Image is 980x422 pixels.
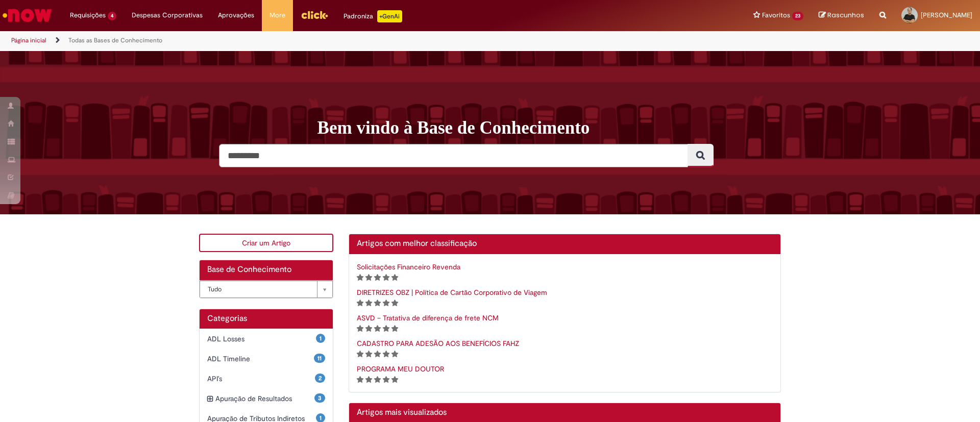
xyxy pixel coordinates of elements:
[383,325,389,332] i: 4
[374,351,381,358] i: 3
[357,300,363,307] i: 1
[207,314,325,324] h1: Categorias
[391,300,398,307] i: 5
[316,334,325,343] span: 1
[827,10,864,20] span: Rascunhos
[8,31,646,50] ul: Trilhas de página
[207,374,315,384] span: API's
[688,144,714,167] button: Pesquisar
[357,272,398,282] span: Classificação de artigo - Somente leitura
[200,388,333,409] div: expandir categoria Apuração de Resultados 3 Apuração de Resultados
[383,274,389,281] i: 4
[315,374,325,383] span: 2
[218,10,254,20] span: Aprovações
[374,274,381,281] i: 3
[365,274,372,281] i: 2
[207,393,213,405] i: expandir categoria Apuração de Resultados
[199,234,333,252] a: Criar um Artigo
[200,281,333,298] a: Tudo
[365,325,372,332] i: 2
[219,144,688,167] input: Pesquisar
[200,280,333,298] div: Bases de Conhecimento
[208,281,312,297] span: Tudo
[357,325,363,332] i: 1
[391,325,398,332] i: 5
[357,349,398,358] span: Classificação de artigo - Somente leitura
[207,354,314,364] span: ADL Timeline
[357,324,398,333] span: Classificação de artigo - Somente leitura
[374,300,381,307] i: 3
[391,376,398,383] i: 5
[377,10,402,22] p: +GenAi
[200,329,333,349] div: 1 ADL Losses
[207,334,316,344] span: ADL Losses
[357,262,460,271] a: Solicitações Financeiro Revenda
[68,36,162,44] a: Todas as Bases de Conhecimento
[391,274,398,281] i: 5
[317,117,789,139] h1: Bem vindo à Base de Conhecimento
[357,313,499,322] a: ASVD – Tratativa de diferença de frete NCM
[344,10,402,22] div: Padroniza
[357,376,363,383] i: 1
[357,364,444,374] a: PROGRAMA MEU DOUTOR
[357,239,773,249] h2: Artigos com melhor classificação
[200,349,333,369] div: 11 ADL Timeline
[269,10,285,20] span: More
[301,7,328,22] img: click_logo_yellow_360x200.png
[11,36,46,44] a: Página inicial
[1,5,54,26] img: ServiceNow
[108,12,116,20] span: 4
[215,393,314,404] span: Apuração de Resultados
[357,274,363,281] i: 1
[762,10,790,20] span: Favoritos
[70,10,106,20] span: Requisições
[391,351,398,358] i: 5
[383,376,389,383] i: 4
[365,351,372,358] i: 2
[207,265,325,275] h2: Base de Conhecimento
[921,11,972,19] span: [PERSON_NAME]
[792,12,803,20] span: 23
[383,351,389,358] i: 4
[374,376,381,383] i: 3
[200,368,333,389] div: 2 API's
[357,375,398,384] span: Classificação de artigo - Somente leitura
[357,298,398,307] span: Classificação de artigo - Somente leitura
[357,288,547,297] a: DIRETRIZES OBZ | Política de Cartão Corporativo de Viagem
[374,325,381,332] i: 3
[314,393,325,403] span: 3
[314,354,325,363] span: 11
[132,10,203,20] span: Despesas Corporativas
[383,300,389,307] i: 4
[357,408,773,417] h2: Artigos mais visualizados
[365,300,372,307] i: 2
[357,351,363,358] i: 1
[357,339,519,348] a: CADASTRO PARA ADESÃO AOS BENEFÍCIOS FAHZ
[819,11,864,20] a: Rascunhos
